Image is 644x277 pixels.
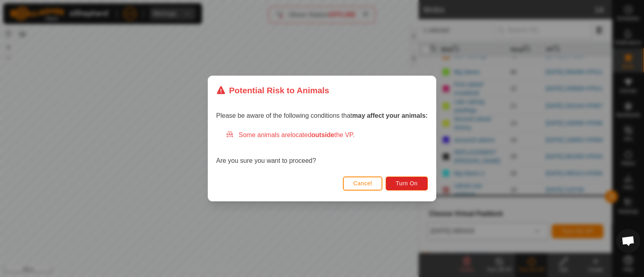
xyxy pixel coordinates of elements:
[352,112,428,119] strong: may affect your animals:
[396,180,418,187] span: Turn On
[226,130,428,140] div: Some animals are
[312,131,334,138] strong: outside
[216,84,329,96] div: Potential Risk to Animals
[343,176,383,191] button: Cancel
[216,130,428,166] div: Are you sure you want to proceed?
[216,112,428,119] span: Please be aware of the following conditions that
[386,176,428,191] button: Turn On
[616,229,640,253] div: Open chat
[291,131,355,138] span: located the VP.
[353,180,372,187] span: Cancel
